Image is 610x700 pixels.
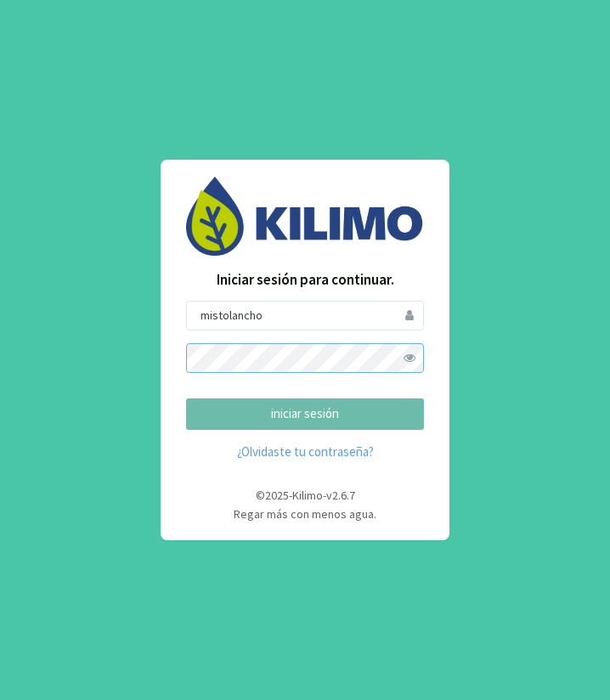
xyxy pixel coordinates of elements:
img: Image [186,177,424,256]
input: Usuario [186,301,424,330]
p: Iniciar sesión para continuar. [186,269,424,291]
span: - [289,488,292,503]
span: 2025 [265,488,289,503]
span: - [323,488,326,503]
button: iniciar sesión [186,398,424,430]
span: © [256,488,265,503]
span: Regar más con menos agua. [234,506,376,522]
span: v2.6.7 [326,488,355,503]
span: Kilimo [292,488,323,503]
a: ¿Olvidaste tu contraseña? [186,443,424,462]
p: iniciar sesión [201,404,409,424]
